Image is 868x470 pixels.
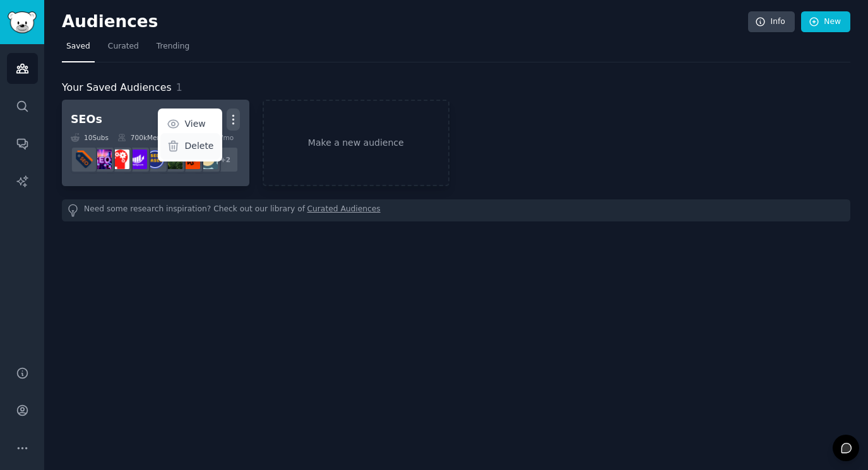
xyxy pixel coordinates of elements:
[307,204,381,217] a: Curated Audiences
[748,11,795,33] a: Info
[8,11,37,33] img: GummySearch logo
[108,41,139,52] span: Curated
[62,12,748,32] h2: Audiences
[128,150,147,169] img: seogrowth
[71,112,102,127] div: SEOs
[66,41,90,52] span: Saved
[62,37,95,62] a: Saved
[62,199,850,221] div: Need some research inspiration? Check out our library of
[157,41,189,52] span: Trending
[212,146,239,173] div: + 2
[152,37,194,62] a: Trending
[62,80,172,96] span: Your Saved Audiences
[117,133,178,142] div: 700k Members
[176,81,182,93] span: 1
[104,37,143,62] a: Curated
[71,133,109,142] div: 10 Sub s
[184,117,205,131] p: View
[801,11,850,33] a: New
[263,100,450,186] a: Make a new audience
[62,100,249,186] a: SEOsViewDelete10Subs700kMembers2.09% /mo+2The_SEOGoogleSearchConsoleLocal_SEOSEO_casesseogrowthTe...
[74,150,94,169] img: bigseo
[145,150,165,169] img: SEO_cases
[160,111,220,138] a: View
[110,150,129,169] img: TechSEO
[92,150,112,169] img: SEO_Digital_Marketing
[184,139,213,153] p: Delete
